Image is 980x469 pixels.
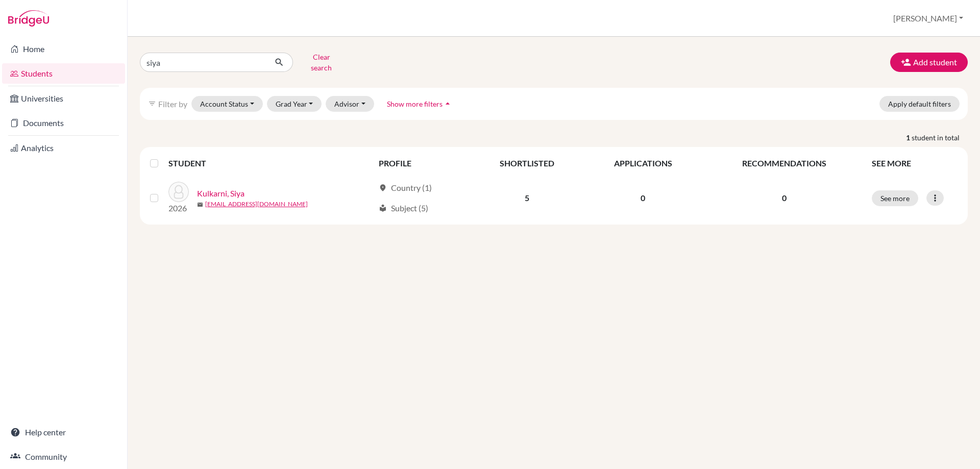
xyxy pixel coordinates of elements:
a: Universities [2,88,125,109]
a: Community [2,447,125,467]
span: location_on [379,184,387,192]
p: 2026 [168,202,189,214]
button: Grad Year [267,96,322,112]
th: RECOMMENDATIONS [703,151,866,176]
th: STUDENT [168,151,373,176]
a: Home [2,39,125,59]
a: [EMAIL_ADDRESS][DOMAIN_NAME] [205,200,308,209]
a: Students [2,63,125,84]
span: student in total [912,132,968,143]
button: See more [872,190,918,206]
button: Account Status [191,96,263,112]
button: [PERSON_NAME] [889,9,968,28]
img: Kulkarni, Siya [168,182,189,202]
a: Kulkarni, Siya [197,187,244,200]
img: Bridge-U [8,10,49,27]
a: Documents [2,113,125,133]
button: Add student [890,53,968,72]
td: 0 [583,176,702,220]
th: SHORTLISTED [471,151,583,176]
button: Show more filtersarrow_drop_up [378,96,461,112]
th: PROFILE [373,151,471,176]
div: Country (1) [379,182,432,194]
button: Apply default filters [879,96,960,112]
a: Help center [2,422,125,442]
div: Subject (5) [379,202,428,214]
a: Analytics [2,138,125,158]
p: 0 [709,192,860,204]
span: Show more filters [387,100,443,108]
button: Clear search [293,49,350,76]
i: filter_list [148,100,156,108]
button: Advisor [326,96,374,112]
strong: 1 [906,132,912,143]
th: SEE MORE [866,151,964,176]
span: local_library [379,204,387,212]
input: Find student by name... [140,53,266,72]
span: Filter by [158,99,187,109]
td: 5 [471,176,583,220]
span: mail [197,202,203,208]
th: APPLICATIONS [583,151,702,176]
i: arrow_drop_up [443,98,453,109]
